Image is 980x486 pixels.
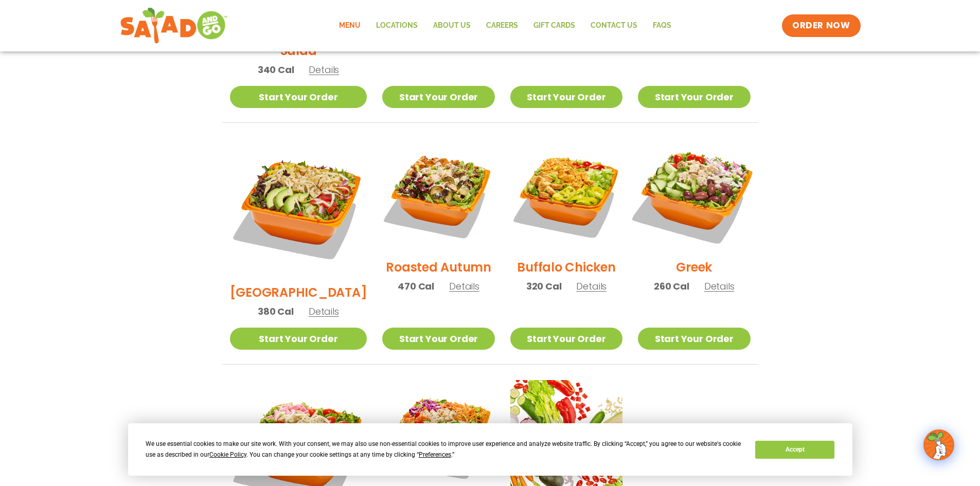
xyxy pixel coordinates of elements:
a: FAQs [645,14,679,38]
a: GIFT CARDS [526,14,583,38]
img: wpChatIcon [924,430,953,459]
span: Details [576,280,607,293]
a: Start Your Order [510,86,622,108]
a: Start Your Order [638,86,750,108]
span: Details [704,280,735,293]
a: Start Your Order [510,328,622,350]
img: Product photo for Roasted Autumn Salad [382,138,494,250]
h2: Buffalo Chicken [517,258,615,276]
button: Accept [755,441,834,459]
a: Start Your Order [638,328,750,350]
span: Preferences [419,451,451,458]
h2: [GEOGRAPHIC_DATA] [230,283,367,301]
div: We use essential cookies to make our site work. With your consent, we may also use non-essential ... [146,439,743,460]
span: Details [309,63,339,76]
img: Product photo for Buffalo Chicken Salad [510,138,622,250]
a: Start Your Order [230,328,367,350]
a: Menu [331,14,368,38]
span: Details [449,280,479,293]
img: Product photo for Greek Salad [628,129,760,260]
h2: Roasted Autumn [386,258,491,276]
span: 320 Cal [526,279,562,293]
a: Locations [368,14,425,38]
span: 340 Cal [258,63,294,77]
span: ORDER NOW [792,20,850,32]
h2: Greek [676,258,712,276]
img: new-SAG-logo-768×292 [120,5,228,46]
a: Contact Us [583,14,645,38]
a: ORDER NOW [782,14,860,37]
span: 470 Cal [398,279,434,293]
a: Start Your Order [382,86,494,108]
a: Careers [478,14,526,38]
a: About Us [425,14,478,38]
span: 380 Cal [258,304,294,318]
a: Start Your Order [230,86,367,108]
nav: Menu [331,14,679,38]
span: Cookie Policy [209,451,246,458]
img: Product photo for BBQ Ranch Salad [230,138,367,276]
span: Details [309,305,339,318]
div: Cookie Consent Prompt [128,423,852,476]
a: Start Your Order [382,328,494,350]
span: 260 Cal [654,279,689,293]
